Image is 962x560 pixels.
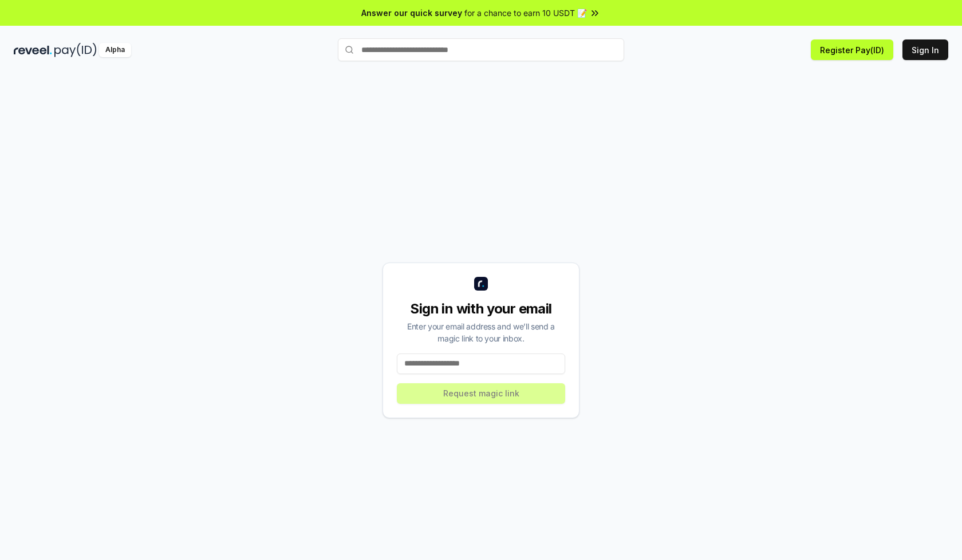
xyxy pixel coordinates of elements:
span: Answer our quick survey [361,7,462,19]
button: Register Pay(ID) [811,39,893,60]
span: for a chance to earn 10 USDT 📝 [464,7,587,19]
div: Alpha [99,43,131,57]
div: Sign in with your email [397,300,565,318]
button: Sign In [902,39,948,60]
img: logo_small [474,277,488,291]
div: Enter your email address and we’ll send a magic link to your inbox. [397,320,565,344]
img: pay_id [54,43,97,57]
img: reveel_dark [14,43,52,57]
